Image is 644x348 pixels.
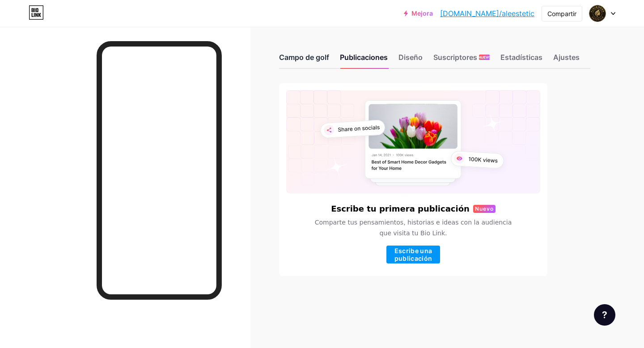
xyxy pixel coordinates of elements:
[440,8,534,19] a: [DOMAIN_NAME]/aleestetic
[411,9,433,17] font: Mejora
[279,53,329,62] font: Campo de golf
[386,246,440,263] button: Escribe una publicación
[340,53,388,62] font: Publicaciones
[547,10,576,17] font: Compartir
[440,9,534,18] font: [DOMAIN_NAME]/aleestetic
[553,53,580,62] font: Ajustes
[433,53,477,62] font: Suscriptores
[478,55,491,59] font: NUEVO
[475,205,494,212] font: Nuevo
[331,204,470,213] font: Escribe tu primera publicación
[394,247,432,262] font: Escribe una publicación
[589,5,606,22] img: aleestética
[398,53,423,62] font: Diseño
[315,219,512,237] font: Comparte tus pensamientos, historias e ideas con la audiencia que visita tu Bio Link.
[500,53,542,62] font: Estadísticas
